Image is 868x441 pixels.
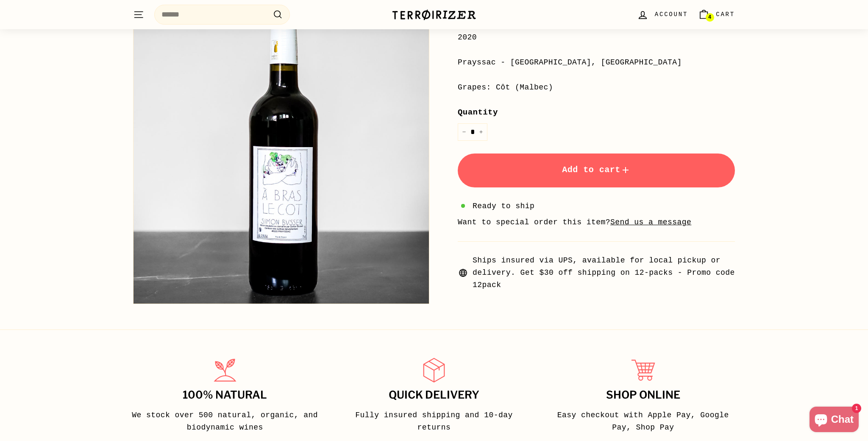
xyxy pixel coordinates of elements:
p: Easy checkout with Apple Pay, Google Pay, Shop Pay [548,409,738,434]
label: Quantity [458,106,735,119]
div: Grapes: Côt (Malbec) [458,81,735,94]
button: Add to cart [458,154,735,187]
span: Ready to ship [473,200,534,212]
a: Cart [693,2,740,27]
input: quantity [458,123,487,141]
button: Reduce item quantity by one [458,123,470,141]
h3: Quick delivery [339,389,529,401]
div: Prayssac - [GEOGRAPHIC_DATA], [GEOGRAPHIC_DATA] [458,56,735,69]
li: Want to special order this item? [458,216,735,229]
p: We stock over 500 natural, organic, and biodynamic wines [130,409,320,434]
button: Increase item quantity by one [475,123,487,141]
h3: Shop Online [548,389,738,401]
div: 2020 [458,31,735,44]
span: Ships insured via UPS, available for local pickup or delivery. Get $30 off shipping on 12-packs -... [473,254,735,291]
inbox-online-store-chat: Shopify online store chat [807,407,861,434]
span: Add to cart [562,165,631,175]
a: Send us a message [610,218,691,226]
span: Account [655,10,688,19]
span: 4 [708,14,711,20]
a: Account [632,2,693,27]
p: Fully insured shipping and 10-day returns [339,409,529,434]
span: Cart [716,10,735,19]
h3: 100% Natural [130,389,320,401]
